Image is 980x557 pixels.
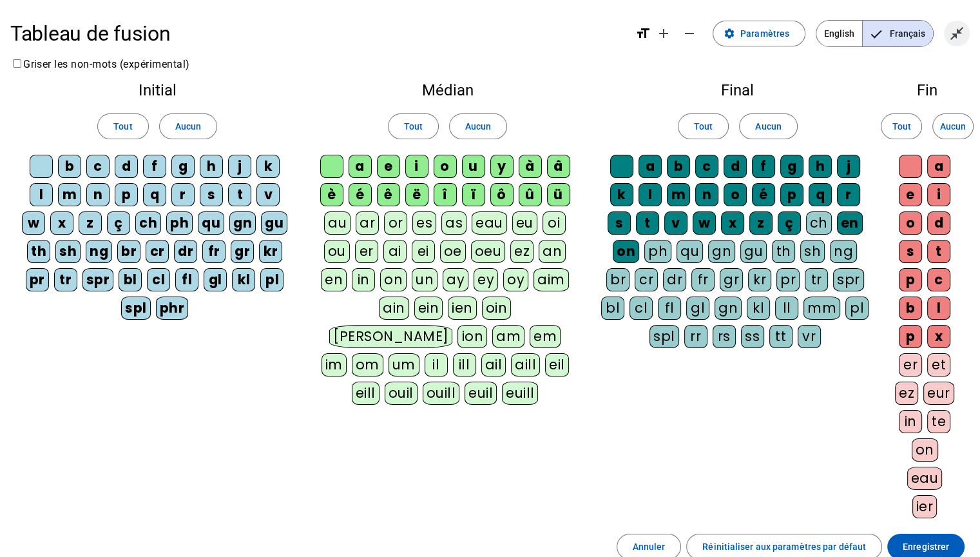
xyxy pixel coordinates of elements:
div: gl [204,268,227,291]
div: w [22,211,45,235]
div: q [809,183,832,206]
div: kr [748,268,771,291]
div: h [200,155,223,178]
span: Enregistrer [903,539,949,554]
button: Aucun [449,113,507,139]
div: à [519,155,542,178]
label: Griser les non-mots (expérimental) [10,58,190,70]
div: s [200,183,223,206]
span: Aucun [465,119,491,134]
div: j [837,155,860,178]
div: u [462,155,485,178]
div: s [899,240,922,263]
div: gu [261,211,287,235]
div: z [79,211,102,235]
div: tr [54,268,77,291]
div: fl [175,268,198,291]
div: j [228,155,251,178]
div: ng [86,240,112,263]
div: [PERSON_NAME] [329,325,452,348]
span: Tout [694,119,713,134]
div: um [389,353,419,376]
div: ng [830,240,857,263]
span: English [816,21,862,46]
div: ouil [385,382,418,405]
button: Tout [97,113,148,139]
h2: Initial [21,83,294,98]
div: b [58,155,81,178]
input: Griser les non-mots (expérimental) [13,59,21,68]
div: y [490,155,514,178]
div: on [912,438,938,462]
h2: Final [601,83,874,98]
div: eau [472,211,507,235]
h2: Fin [895,83,959,98]
button: Aucun [159,113,217,139]
div: im [322,353,347,376]
div: a [349,155,372,178]
div: v [256,183,280,206]
div: ier [912,495,937,518]
div: d [724,155,747,178]
div: on [380,268,407,291]
span: Aucun [940,119,966,134]
div: fr [691,268,715,291]
div: dr [663,268,686,291]
div: ein [414,297,443,320]
div: gn [708,240,735,263]
div: o [434,155,457,178]
div: c [86,155,110,178]
div: ei [412,240,435,263]
div: x [50,211,73,235]
div: cl [629,297,653,320]
div: d [927,211,950,235]
div: gr [231,240,254,263]
div: k [610,183,633,206]
div: euill [502,382,538,405]
div: ar [356,211,379,235]
div: n [695,183,718,206]
div: ô [490,183,514,206]
div: ê [377,183,400,206]
div: oe [440,240,466,263]
div: c [695,155,718,178]
div: ay [443,268,468,291]
div: i [927,183,950,206]
div: o [724,183,747,206]
div: en [837,211,863,235]
div: br [117,240,140,263]
button: Tout [881,113,922,139]
button: Quitter le plein écran [944,21,970,46]
div: ey [474,268,498,291]
div: tt [769,325,793,348]
span: Annuler [633,539,666,554]
div: e [377,155,400,178]
div: ou [324,240,350,263]
div: f [143,155,166,178]
div: bl [119,268,142,291]
div: î [434,183,457,206]
mat-icon: remove [682,26,697,41]
div: t [927,240,950,263]
div: om [352,353,383,376]
span: Tout [113,119,132,134]
div: rs [713,325,736,348]
div: h [809,155,832,178]
div: fr [202,240,226,263]
div: pl [260,268,283,291]
div: as [441,211,466,235]
div: rr [684,325,707,348]
mat-button-toggle-group: Language selection [816,20,934,47]
div: f [752,155,775,178]
div: q [143,183,166,206]
div: in [899,410,922,433]
div: on [613,240,639,263]
button: Aucun [739,113,797,139]
div: gu [740,240,767,263]
div: ouill [423,382,459,405]
div: é [349,183,372,206]
mat-icon: close_fullscreen [949,26,965,41]
div: eill [352,382,380,405]
div: b [899,297,922,320]
div: z [749,211,773,235]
